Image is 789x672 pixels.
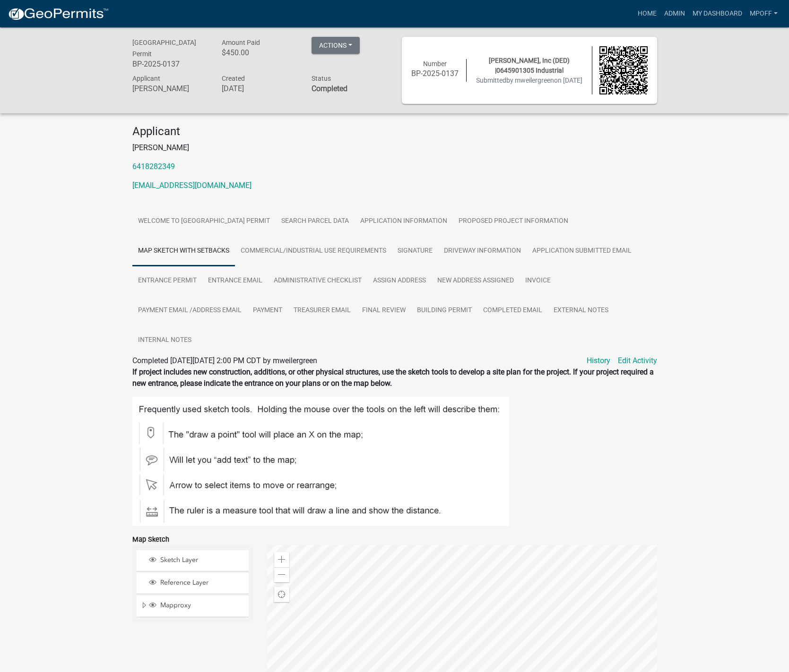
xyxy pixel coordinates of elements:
[689,5,746,23] a: My Dashboard
[274,552,289,567] div: Zoom in
[132,367,654,388] strong: If project includes new construction, additions, or other physical structures, use the sketch too...
[132,356,317,365] span: Completed [DATE][DATE] 2:00 PM CDT by mweilergreen
[132,39,196,58] span: [GEOGRAPHIC_DATA] Permit
[312,84,347,93] strong: Completed
[137,595,249,617] li: Mapproxy
[356,296,411,326] a: Final Review
[132,181,251,190] a: [EMAIL_ADDRESS][DOMAIN_NAME]
[453,206,574,237] a: Proposed Project Information
[476,77,582,84] span: Submitted on [DATE]
[132,75,160,82] span: Applicant
[132,142,657,153] p: [PERSON_NAME]
[312,75,331,82] span: Status
[477,296,548,326] a: Completed Email
[235,236,392,266] a: Commercial/Industrial Use Requirements
[222,75,245,82] span: Created
[599,46,648,94] img: QR code
[132,236,235,266] a: Map Sketch with Setbacks
[660,5,689,23] a: Admin
[355,206,453,237] a: Application Information
[132,60,208,68] h6: BP-2025-0137
[158,556,245,564] span: Sketch Layer
[158,601,245,610] span: Mapproxy
[312,37,360,54] button: Actions
[411,296,477,326] a: Building Permit
[423,60,447,68] span: Number
[247,296,288,326] a: Payment
[411,69,460,78] h6: BP-2025-0137
[147,578,245,588] div: Reference Layer
[137,573,249,594] li: Reference Layer
[587,355,610,366] a: History
[274,587,289,602] div: Find my location
[634,5,660,23] a: Home
[132,206,276,237] a: Welcome to [GEOGRAPHIC_DATA] Permit
[136,548,250,620] ul: Layer List
[520,266,556,296] a: Invoice
[438,236,527,266] a: Driveway Information
[137,550,249,571] li: Sketch Layer
[132,162,175,171] a: 6418282349
[268,266,367,296] a: Administrative Checklist
[222,84,297,93] h6: [DATE]
[489,57,570,74] span: [PERSON_NAME], Inc (DED) |0645901305 Industrial
[367,266,432,296] a: Assign Address
[746,5,781,23] a: mpoff
[158,578,245,587] span: Reference Layer
[132,536,169,543] label: Map Sketch
[132,397,509,526] img: image_97ed9cae-01dc-4ac4-a71c-9c080478c434.png
[132,84,208,93] h6: [PERSON_NAME]
[132,266,202,296] a: Entrance Permit
[274,567,289,582] div: Zoom out
[132,125,657,138] h4: Applicant
[202,266,268,296] a: Entrance Email
[548,296,614,326] a: External Notes
[147,556,245,565] div: Sketch Layer
[432,266,520,296] a: New Address Assigned
[132,296,247,326] a: Payment Email /Address Email
[506,77,554,84] span: by mweilergreen
[618,355,657,366] a: Edit Activity
[288,296,356,326] a: Treasurer Email
[527,236,637,266] a: Application Submitted Email
[147,601,245,611] div: Mapproxy
[392,236,438,266] a: Signature
[222,48,297,57] h6: $450.00
[140,601,147,611] span: Expand
[132,325,197,356] a: Internal Notes
[276,206,355,237] a: Search Parcel Data
[222,39,260,46] span: Amount Paid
